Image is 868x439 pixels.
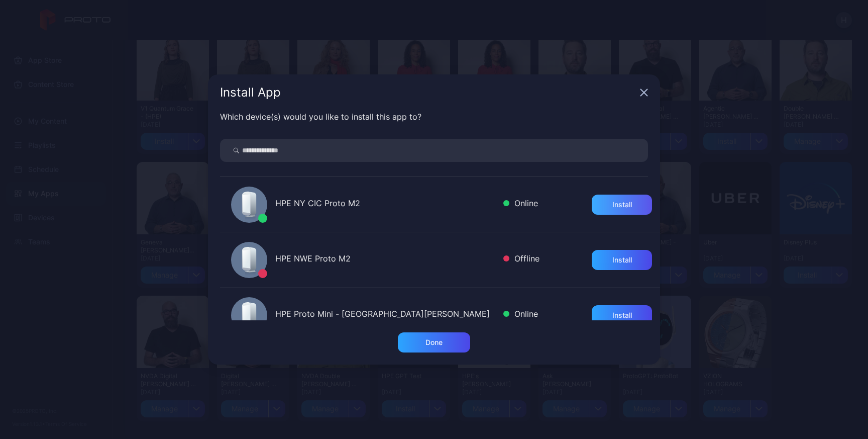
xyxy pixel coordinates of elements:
div: Which device(s) would you like to install this app to? [220,111,648,123]
div: Install [612,256,632,264]
button: Install [592,250,652,270]
button: Done [398,332,470,353]
div: Done [425,338,443,346]
div: HPE Proto Mini - [GEOGRAPHIC_DATA][PERSON_NAME] [275,308,495,322]
div: Online [503,308,538,322]
div: HPE NY CIC Proto M2 [275,197,495,212]
button: Install [592,195,652,215]
div: HPE NWE Proto M2 [275,252,495,267]
div: Install [612,201,632,209]
div: Online [503,197,538,212]
button: Install [592,305,652,325]
div: Install [612,311,632,319]
div: Install App [220,86,636,99]
div: Offline [503,252,539,267]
